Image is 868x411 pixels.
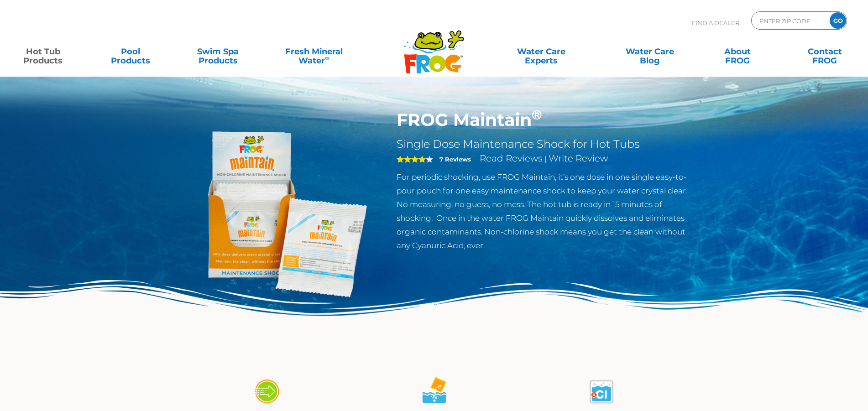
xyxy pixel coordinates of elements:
[532,107,542,123] sup: ®
[544,155,547,163] span: |
[418,375,450,408] img: maintain_4-02
[397,109,695,130] h1: FROG Maintain
[791,42,859,61] a: ContactFROG
[397,170,695,252] p: For periodic shocking, use FROG Maintain, it’s one dose in one single easy-to-pour pouch for one ...
[480,153,543,164] a: Read Reviews
[184,42,252,61] a: Swim SpaProducts
[272,42,356,61] a: Fresh MineralWater∞
[9,42,77,61] a: Hot TubProducts
[586,375,617,408] img: maintain_4-03
[439,156,471,163] strong: 7 Reviews
[616,42,684,61] a: Water CareBlog
[325,54,329,62] sup: ∞
[549,153,608,164] a: Write Review
[830,12,846,29] input: GO
[174,109,383,318] img: Frog_Maintain_Hero-2-v2.png
[704,42,772,61] a: AboutFROG
[399,18,469,74] img: Frog Products Logo
[397,137,695,151] h2: Single Dose Maintenance Shock for Hot Tubs
[97,42,165,61] a: PoolProducts
[486,42,596,61] a: Water CareExperts
[692,11,739,34] p: Find A Dealer
[251,375,282,408] img: maintain_4-01
[397,156,426,163] span: 4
